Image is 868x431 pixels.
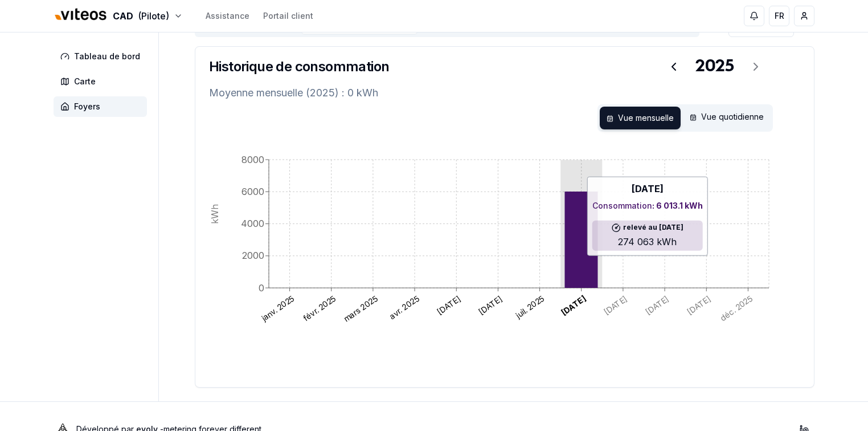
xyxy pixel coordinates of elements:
[54,46,152,67] a: Tableau de bord
[242,250,264,261] tspan: 2000
[259,282,264,294] tspan: 0
[54,71,152,92] a: Carte
[54,96,152,117] a: Foyers
[209,58,389,76] h3: Historique de consommation
[695,56,734,77] div: 2025
[206,10,249,22] a: Assistance
[683,107,771,129] div: Vue quotidienne
[559,294,588,318] text: [DATE]
[241,218,264,229] tspan: 4000
[54,1,108,29] img: Viteos - CAD Logo
[209,204,220,224] tspan: kWh
[209,85,800,101] p: Moyenne mensuelle (2025) : 0 kWh
[138,9,169,23] span: (Pilote)
[74,76,96,87] span: Carte
[54,4,183,29] button: CAD(Pilote)
[600,107,681,129] div: Vue mensuelle
[74,51,140,62] span: Tableau de bord
[241,186,264,197] tspan: 6000
[113,9,133,23] span: CAD
[74,101,100,112] span: Foyers
[775,10,784,22] span: FR
[769,6,789,26] button: FR
[241,154,264,165] tspan: 8000
[263,10,313,22] a: Portail client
